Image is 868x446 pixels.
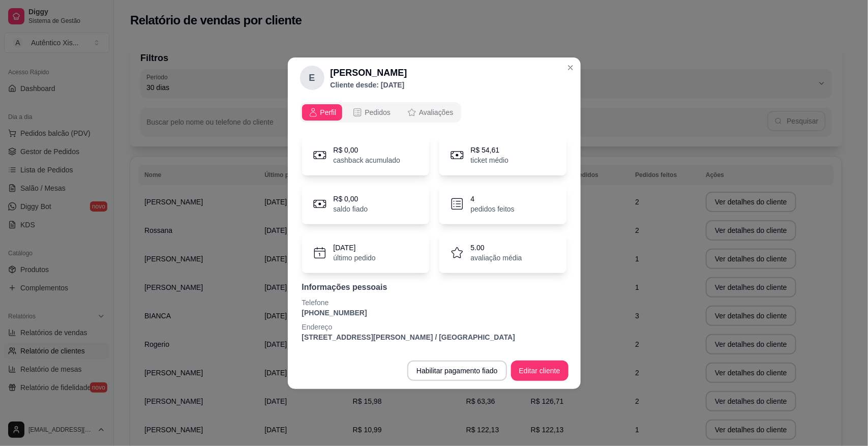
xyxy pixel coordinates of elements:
p: pedidos feitos [471,204,515,214]
span: Perfil [320,107,337,117]
span: Pedidos [365,107,391,117]
div: opções [300,102,568,123]
p: R$ 0,00 [334,145,401,155]
p: avaliação média [471,253,522,263]
p: cashback acumulado [334,155,401,165]
p: último pedido [334,253,376,263]
p: Informações pessoais [302,281,566,293]
span: Avaliações [419,107,453,117]
p: Telefone [302,298,566,308]
p: 4 [471,194,515,204]
div: opções [300,102,462,123]
p: R$ 54,61 [471,145,509,155]
p: ticket médio [471,155,509,165]
button: Close [562,60,579,76]
h2: [PERSON_NAME] [331,66,407,80]
p: [DATE] [334,243,376,253]
div: E [300,66,324,90]
button: Habilitar pagamento fiado [407,361,507,381]
p: Cliente desde: [DATE] [331,80,407,90]
p: saldo fiado [334,204,368,214]
p: [STREET_ADDRESS][PERSON_NAME] / [GEOGRAPHIC_DATA] [302,332,566,342]
p: 5.00 [471,243,522,253]
p: [PHONE_NUMBER] [302,308,566,318]
p: Endereço [302,322,566,332]
p: R$ 0,00 [334,194,368,204]
button: Editar cliente [511,361,568,381]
